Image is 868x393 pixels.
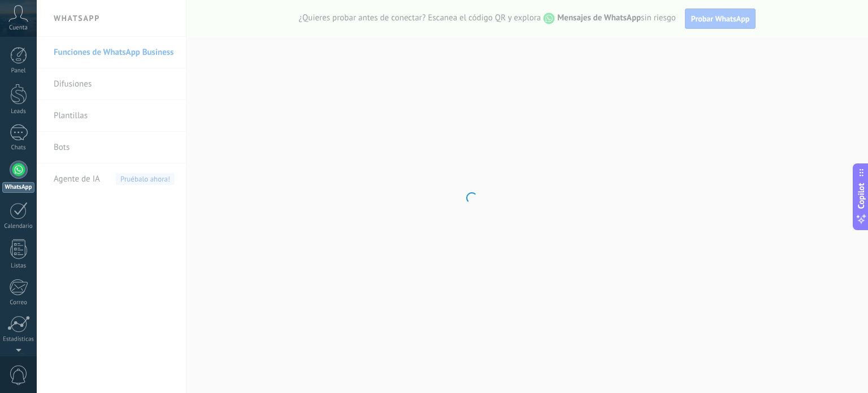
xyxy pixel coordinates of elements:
span: Copilot [856,183,867,209]
div: Listas [2,262,35,270]
div: Chats [2,144,35,152]
div: Panel [2,67,35,75]
div: Correo [2,299,35,306]
div: Leads [2,108,35,115]
div: WhatsApp [2,182,34,193]
div: Estadísticas [2,336,35,343]
div: Calendario [2,223,35,230]
span: Cuenta [9,24,28,32]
